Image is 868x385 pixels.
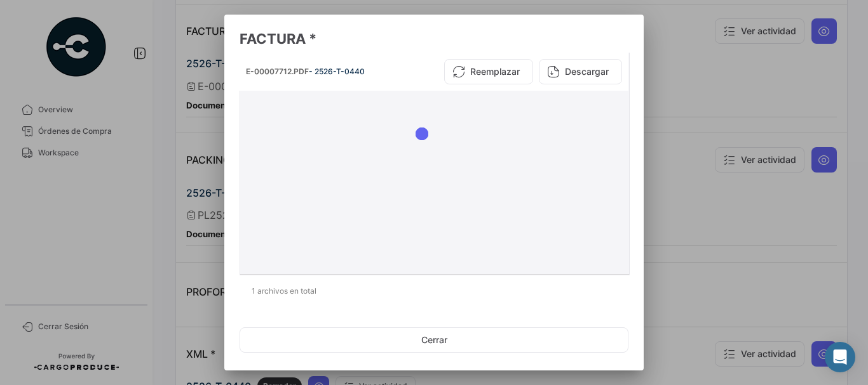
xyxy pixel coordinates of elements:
span: - 2526-T-0440 [309,67,365,76]
button: Cerrar [240,327,628,353]
button: Descargar [539,59,622,84]
div: Abrir Intercom Messenger [825,342,855,372]
span: E-00007712.PDF [246,67,309,76]
div: 1 archivos en total [240,275,628,307]
button: Reemplazar [444,59,533,84]
h3: FACTURA * [240,30,628,48]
